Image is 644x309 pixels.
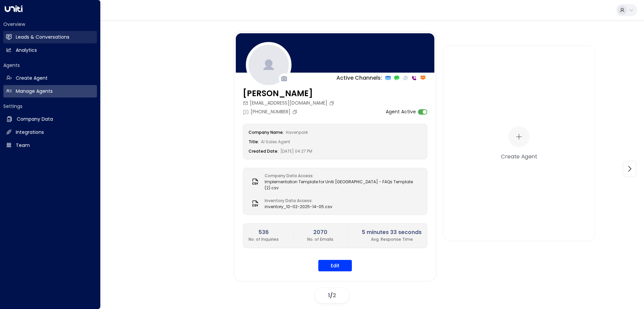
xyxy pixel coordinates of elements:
[329,101,336,106] button: Copy
[286,129,308,135] span: Havenpark
[307,228,333,236] h2: 2070
[318,260,352,271] button: Edit
[265,173,418,179] label: Company Data Access:
[17,116,53,123] h2: Company Data
[307,236,333,242] p: No. of Emails
[261,139,290,145] span: AI Sales Agent
[315,288,349,303] div: /
[16,129,44,136] h2: Integrations
[3,72,97,84] a: Create Agent
[3,21,97,28] h2: Overview
[328,292,330,299] span: 1
[362,236,422,242] p: Avg. Response Time
[336,74,382,82] p: Active Channels:
[3,113,97,125] a: Company Data
[3,126,97,139] a: Integrations
[3,44,97,56] a: Analytics
[265,179,422,191] span: Implementation Template for Uniti [GEOGRAPHIC_DATA] - FAQs Template (2).csv
[265,198,329,204] label: Inventory Data Access:
[16,88,53,95] h2: Manage Agents
[3,31,97,43] a: Leads & Conversations
[3,103,97,110] h2: Settings
[386,108,416,115] label: Agent Active
[249,148,278,154] label: Created Date:
[292,109,299,115] button: Copy
[249,236,279,242] p: No. of Inquiries
[243,100,336,107] div: [EMAIL_ADDRESS][DOMAIN_NAME]
[3,62,97,69] h2: Agents
[333,292,336,299] span: 2
[501,152,537,160] div: Create Agent
[280,148,312,154] span: [DATE] 04:27 PM
[362,228,422,236] h2: 5 minutes 33 seconds
[249,228,279,236] h2: 536
[16,34,69,41] h2: Leads & Conversations
[243,108,299,115] div: [PHONE_NUMBER]
[249,129,284,135] label: Company Name:
[3,139,97,152] a: Team
[3,85,97,98] a: Manage Agents
[16,142,30,149] h2: Team
[16,75,48,82] h2: Create Agent
[249,139,259,145] label: Title:
[243,87,336,100] h3: [PERSON_NAME]
[16,47,37,54] h2: Analytics
[265,204,332,210] span: inventory_10-02-2025-14-05.csv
